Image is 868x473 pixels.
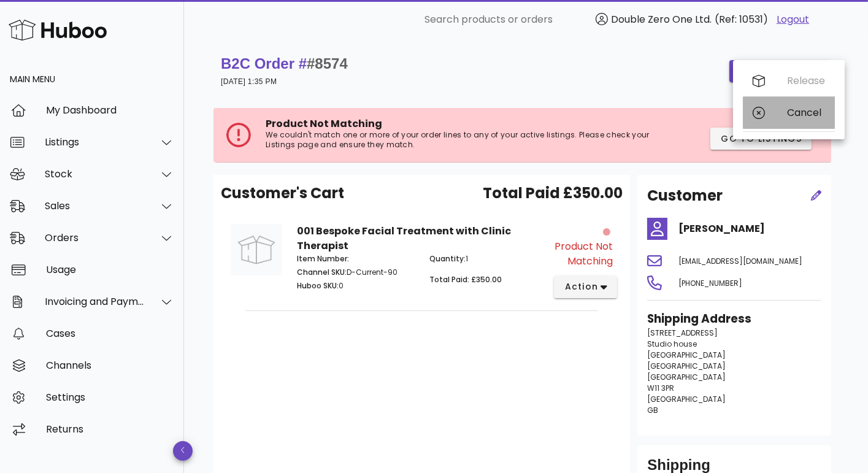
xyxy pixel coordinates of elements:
button: order actions [729,60,831,82]
span: Double Zero One Ltd. [611,12,712,26]
span: Customer's Cart [221,182,344,204]
p: We couldn't match one or more of your order lines to any of your active listings. Please check yo... [266,130,650,150]
span: Go to Listings [720,133,802,145]
span: action [564,280,598,293]
div: Sales [45,200,145,212]
div: Orders [45,232,145,244]
div: Invoicing and Payments [45,296,145,307]
span: [PHONE_NUMBER] [679,278,743,288]
span: W11 3PR [647,383,674,393]
strong: 001 Bespoke Facial Treatment with Clinic Therapist [297,224,511,253]
img: Product Image [231,224,282,275]
span: Huboo SKU: [297,280,339,291]
span: [EMAIL_ADDRESS][DOMAIN_NAME] [679,256,803,266]
p: 1 [429,253,547,264]
span: [GEOGRAPHIC_DATA] [647,350,726,360]
span: (Ref: 10531) [715,12,768,26]
h2: Customer [647,185,723,207]
span: Total Paid: £350.00 [429,274,502,285]
h4: [PERSON_NAME] [679,221,821,236]
p: D-Current-90 [297,267,415,278]
span: [GEOGRAPHIC_DATA] [647,394,726,404]
h3: Shipping Address [647,310,821,328]
small: [DATE] 1:35 PM [221,77,277,86]
button: action [554,276,617,298]
span: [STREET_ADDRESS] [647,328,718,338]
strong: B2C Order # [221,55,348,72]
span: GB [647,405,658,415]
span: Total Paid £350.00 [483,182,623,204]
div: Usage [46,264,174,275]
img: Huboo Logo [9,17,107,43]
span: [GEOGRAPHIC_DATA] [647,361,726,371]
div: Cancel [787,107,825,118]
div: Channels [46,360,174,371]
div: Cases [46,328,174,339]
a: Logout [777,12,809,27]
span: Quantity: [429,253,466,264]
div: Listings [45,136,145,148]
div: Stock [45,168,145,180]
span: Item Number: [297,253,349,264]
span: Studio house [647,339,697,349]
div: Product Not Matching [554,239,613,269]
span: Product Not Matching [266,117,382,131]
span: #8574 [307,55,348,72]
div: My Dashboard [46,104,174,116]
span: Channel SKU: [297,267,347,277]
div: Returns [46,423,174,435]
span: [GEOGRAPHIC_DATA] [647,372,726,382]
div: Settings [46,391,174,403]
button: Go to Listings [710,128,812,150]
p: 0 [297,280,415,291]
